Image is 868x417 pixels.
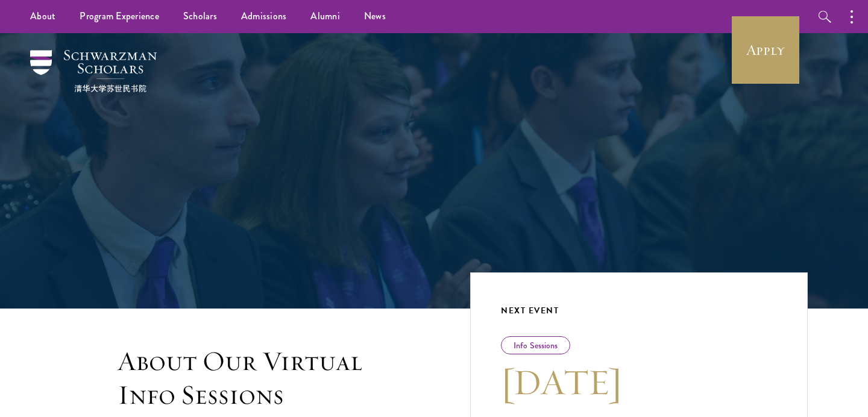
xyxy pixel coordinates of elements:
[501,360,777,404] h3: [DATE]
[501,336,570,354] div: Info Sessions
[501,303,777,318] div: Next Event
[732,16,799,84] a: Apply
[30,50,157,92] img: Schwarzman Scholars
[118,345,422,412] h3: About Our Virtual Info Sessions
